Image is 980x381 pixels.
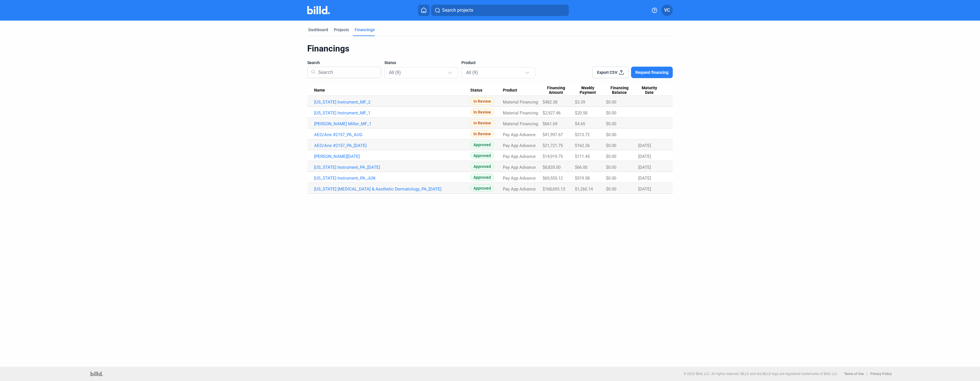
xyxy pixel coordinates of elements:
span: $0.00 [606,100,616,105]
span: In Review [470,98,494,105]
span: In Review [470,119,494,126]
mat-select-trigger: All (9) [389,70,401,75]
button: Search projects [431,5,569,16]
div: Financings [355,27,375,33]
p: | [867,372,867,376]
div: Product [503,88,543,93]
span: Product [503,88,517,93]
span: $162.26 [575,143,590,148]
span: [DATE] [638,165,651,170]
button: VC [661,5,673,16]
span: $8,835.00 [543,165,561,170]
div: Projects [334,27,349,33]
span: Pay App Advance [503,165,536,170]
span: Status [470,88,482,93]
a: [US_STATE] Instrument_PA_[DATE] [314,165,470,170]
div: Weekly Payment [575,86,606,95]
b: Privacy Policy [870,372,892,376]
span: [DATE] [638,154,651,159]
div: Status [470,88,503,93]
p: © 2025 Billd, LLC. All rights reserved. BILLD and the BILLD logo are registered trademarks of Bil... [684,372,838,376]
span: $3.39 [575,100,585,105]
span: $111.45 [575,154,590,159]
div: Financings [307,43,673,54]
span: Approved [470,163,494,170]
span: $0.00 [606,176,616,181]
span: VC [664,7,670,14]
span: Approved [470,141,494,148]
span: Material Financing [503,110,538,116]
span: $0.00 [606,132,616,137]
a: AEO/Arie #2157_PA_[DATE] [314,143,470,148]
span: $0.00 [606,121,616,126]
a: [US_STATE] Instrument_MF_1 [314,110,470,116]
span: Search projects [442,7,473,14]
span: Approved [470,174,494,181]
span: $168,693.13 [543,186,565,192]
span: $21,721.75 [543,143,563,148]
span: $1,260.14 [575,186,593,192]
span: Approved [470,184,494,192]
span: $41,997.67 [543,132,563,137]
span: $661.69 [543,121,557,126]
span: $313.72 [575,132,590,137]
span: Financing Balance [606,86,633,95]
span: In Review [470,130,494,137]
button: Request financing [631,67,673,78]
div: Financing Balance [606,86,638,95]
div: Maturity Date [638,86,666,95]
span: $2,927.46 [543,110,561,116]
a: [PERSON_NAME][DATE] [314,154,470,159]
div: Dashboard [308,27,328,33]
span: Financing Amount [543,86,570,95]
span: In Review [470,108,494,116]
span: Pay App Advance [503,132,536,137]
span: Pay App Advance [503,143,536,148]
a: [US_STATE] [MEDICAL_DATA] & Aesthetic Dermatology_PA_[DATE] [314,186,470,192]
span: [DATE] [638,176,651,181]
img: logo [91,372,103,376]
span: Product [461,60,476,66]
button: Export CSV [592,67,629,78]
span: $69,555.12 [543,176,563,181]
span: Request financing [635,70,668,75]
span: Pay App Advance [503,176,536,181]
div: Financing Amount [543,86,575,95]
span: $482.38 [543,100,557,105]
a: [US_STATE] Instrument_PA_JUN [314,176,470,181]
span: [DATE] [638,186,651,192]
span: $519.58 [575,176,590,181]
span: $14,919.75 [543,154,563,159]
img: Billd Company Logo [307,6,330,14]
a: AEO/Arie #2157_PA_AUG [314,132,470,137]
a: [US_STATE] Instrument_MF_2 [314,100,470,105]
span: $0.00 [606,165,616,170]
div: Name [314,88,470,93]
span: $66.00 [575,165,587,170]
span: $20.58 [575,110,587,116]
span: Status [384,60,396,66]
span: Search [307,60,320,66]
span: $0.00 [606,186,616,192]
mat-select-trigger: All (9) [466,70,478,75]
span: $0.00 [606,143,616,148]
span: Material Financing [503,121,538,126]
span: Pay App Advance [503,186,536,192]
span: Name [314,88,325,93]
span: $0.00 [606,154,616,159]
span: Maturity Date [638,86,661,95]
b: Terms of Use [844,372,864,376]
span: Export CSV [597,70,617,75]
span: Approved [470,152,494,159]
a: [PERSON_NAME] Miller_MF_1 [314,121,470,126]
span: [DATE] [638,143,651,148]
input: Search [316,65,377,80]
span: Weekly Payment [575,86,601,95]
span: Pay App Advance [503,154,536,159]
span: $4.65 [575,121,585,126]
span: Material Financing [503,100,538,105]
span: $0.00 [606,110,616,116]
